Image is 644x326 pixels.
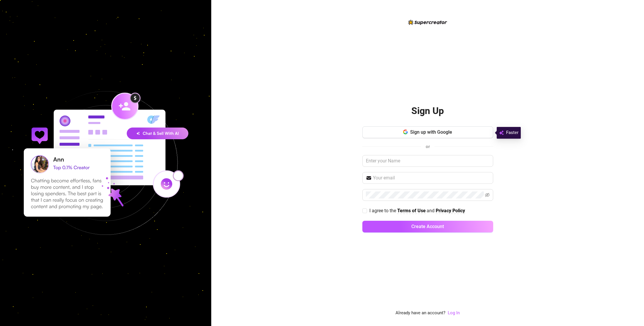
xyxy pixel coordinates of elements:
[436,208,465,214] a: Privacy Policy
[397,208,426,214] a: Terms of Use
[506,129,518,136] span: Faster
[448,310,460,315] a: Log In
[408,20,447,25] img: logo-BBDzfeDw.svg
[395,310,445,317] span: Already have an account?
[397,208,426,213] strong: Terms of Use
[426,144,430,149] span: or
[411,105,444,117] h2: Sign Up
[411,224,444,229] span: Create Account
[362,221,493,232] button: Create Account
[485,193,490,197] span: eye-invisible
[373,174,490,181] input: Your email
[410,129,452,135] span: Sign up with Google
[448,310,460,317] a: Log In
[4,62,207,264] img: signup-background-D0MIrEPF.svg
[362,126,493,138] button: Sign up with Google
[427,208,436,213] span: and
[436,208,465,213] strong: Privacy Policy
[362,155,493,167] input: Enter your Name
[369,208,397,213] span: I agree to the
[499,129,504,136] img: svg%3e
